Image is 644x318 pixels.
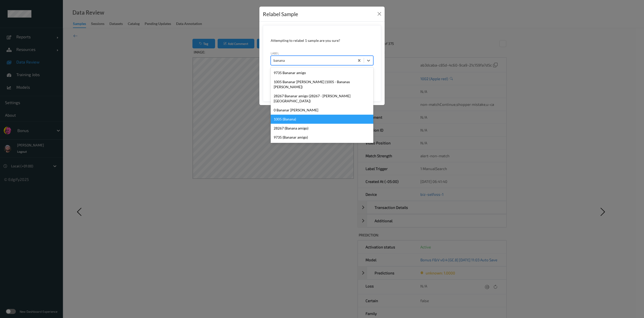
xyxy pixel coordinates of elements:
[271,142,373,151] div: banana
[271,51,279,55] label: label
[271,38,373,43] div: Attempting to relabel 1 sample are you sure?
[271,133,373,142] div: 9735 (Bananar amigo)
[263,10,298,18] div: Relabel Sample
[271,124,373,133] div: 28267 (Banana amigo)
[376,10,383,17] button: Close
[271,91,373,106] div: 28267 Bananar amigo (28267 - [PERSON_NAME] [GEOGRAPHIC_DATA])
[271,115,373,124] div: 1005 (Banana)
[271,106,373,115] div: 0 Bananar [PERSON_NAME]
[271,77,373,91] div: 1005 Bananar [PERSON_NAME] (1005 - Bananas [PERSON_NAME])
[271,68,373,77] div: 9735 Bananar amigo
[271,67,324,71] span: Leave blank to remove edited label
